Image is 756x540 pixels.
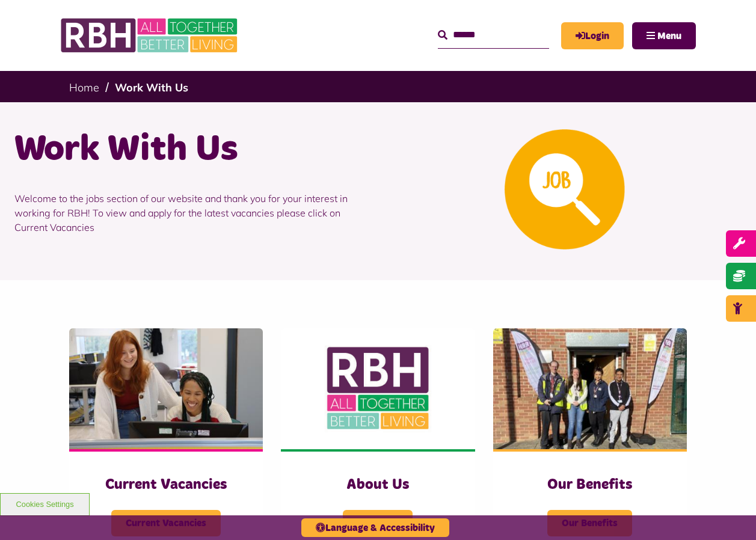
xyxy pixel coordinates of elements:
[632,22,696,49] button: Navigation
[517,476,663,494] h3: Our Benefits
[702,486,756,540] iframe: Netcall Web Assistant for live chat
[14,126,369,173] h1: Work With Us
[657,31,681,41] span: Menu
[111,510,221,536] span: Current Vacancies
[561,22,624,49] a: MyRBH
[547,510,632,536] span: Our Benefits
[305,476,450,494] h3: About Us
[505,129,625,250] img: Looking For A Job
[69,328,263,449] img: IMG 1470
[14,173,369,253] p: Welcome to the jobs section of our website and thank you for your interest in working for RBH! To...
[281,328,475,449] img: RBH Logo Social Media 480X360 (1)
[301,518,449,537] button: Language & Accessibility
[60,12,241,59] img: RBH
[115,81,188,94] a: Work With Us
[69,81,99,94] a: Home
[93,476,239,494] h3: Current Vacancies
[493,328,687,449] img: Dropinfreehold2
[343,510,413,536] span: About Us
